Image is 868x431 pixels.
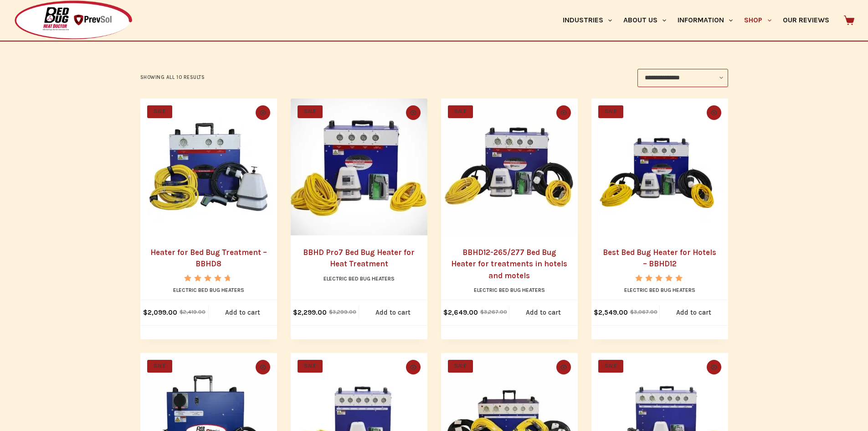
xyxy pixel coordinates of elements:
[480,309,507,315] bdi: 3,267.00
[140,99,277,235] a: Heater for Bed Bug Treatment - BBHD8
[147,360,172,373] span: SALE
[140,73,205,82] p: Showing all 10 results
[298,360,323,373] span: SALE
[324,275,395,282] a: Electric Bed Bug Heaters
[448,360,473,373] span: SALE
[451,248,567,280] a: BBHD12-265/277 Bed Bug Heater for treatments in hotels and motels
[624,287,695,293] a: Electric Bed Bug Heaters
[150,248,267,269] a: Heater for Bed Bug Treatment – BBHD8
[598,360,623,373] span: SALE
[594,308,628,317] bdi: 2,549.00
[180,309,183,315] span: $
[184,275,230,302] span: Rated out of 5
[329,309,356,315] bdi: 3,299.00
[556,105,571,120] button: Quick view toggle
[406,105,421,120] button: Quick view toggle
[143,308,148,317] span: $
[303,248,415,269] a: BBHD Pro7 Bed Bug Heater for Heat Treatment
[630,309,634,315] span: $
[293,308,327,317] bdi: 2,299.00
[329,309,333,315] span: $
[173,287,244,293] a: Electric Bed Bug Heaters
[256,105,270,120] button: Quick view toggle
[184,275,233,281] div: Rated 4.67 out of 5
[598,105,623,118] span: SALE
[143,308,177,317] bdi: 2,099.00
[443,308,448,317] span: $
[707,360,721,374] button: Quick view toggle
[293,308,298,317] span: $
[291,99,427,235] a: BBHD Pro7 Bed Bug Heater for Heat Treatment
[635,275,684,302] span: Rated out of 5
[637,69,728,87] select: Shop order
[474,287,545,293] a: Electric Bed Bug Heaters
[298,105,323,118] span: SALE
[359,300,427,325] a: Add to cart: “BBHD Pro7 Bed Bug Heater for Heat Treatment”
[707,105,721,120] button: Quick view toggle
[660,300,728,325] a: Add to cart: “Best Bed Bug Heater for Hotels - BBHD12”
[509,300,578,325] a: Add to cart: “BBHD12-265/277 Bed Bug Heater for treatments in hotels and motels”
[443,308,478,317] bdi: 2,649.00
[591,99,728,235] a: Best Bed Bug Heater for Hotels - BBHD12
[209,300,277,325] a: Add to cart: “Heater for Bed Bug Treatment - BBHD8”
[441,99,578,235] a: BBHD12-265/277 Bed Bug Heater for treatments in hotels and motels
[256,360,270,374] button: Quick view toggle
[7,4,35,31] button: Open LiveChat chat widget
[448,105,473,118] span: SALE
[406,360,421,374] button: Quick view toggle
[556,360,571,374] button: Quick view toggle
[594,308,598,317] span: $
[147,105,172,118] span: SALE
[630,309,657,315] bdi: 3,067.00
[603,248,716,269] a: Best Bed Bug Heater for Hotels – BBHD12
[480,309,484,315] span: $
[635,275,684,281] div: Rated 5.00 out of 5
[180,309,205,315] bdi: 2,419.00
